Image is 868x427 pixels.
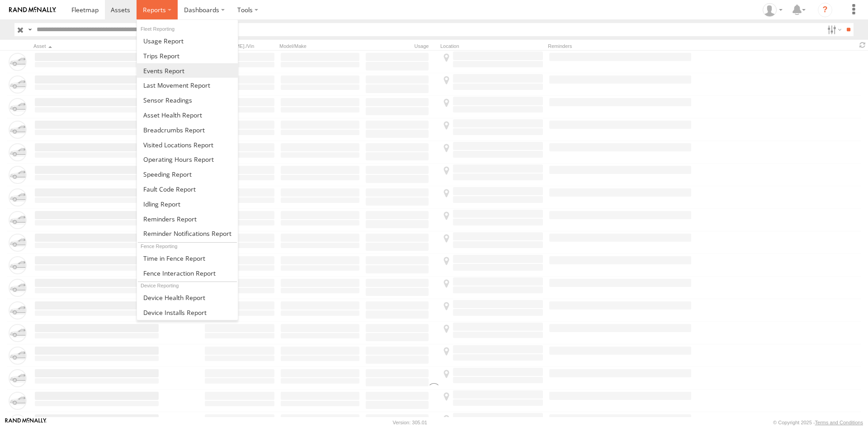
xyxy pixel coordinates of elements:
[137,48,238,63] a: Trips Report
[364,43,437,49] div: Usage
[137,290,238,305] a: Device Health Report
[440,43,544,49] div: Location
[26,23,33,36] label: Search Query
[5,418,47,427] a: Visit our Website
[824,23,843,36] label: Search Filter Options
[203,43,276,49] div: [PERSON_NAME]./Vin
[137,226,238,241] a: Service Reminder Notifications Report
[548,43,693,49] div: Reminders
[773,420,863,425] div: © Copyright 2025 -
[9,7,56,13] img: rand-logo.svg
[137,122,238,137] a: Breadcrumbs Report
[137,33,238,48] a: Usage Report
[137,63,238,78] a: Full Events Report
[393,420,427,425] div: Version: 305.01
[137,93,238,108] a: Sensor Readings
[137,266,238,281] a: Fence Interaction Report
[137,305,238,320] a: Device Installs Report
[759,3,786,17] div: Carlos Ortiz
[137,167,238,182] a: Fleet Speed Report
[137,78,238,93] a: Last Movement Report
[137,197,238,211] a: Idling Report
[815,420,863,425] a: Terms and Conditions
[279,43,361,49] div: Model/Make
[137,211,238,226] a: Reminders Report
[818,3,832,17] i: ?
[137,108,238,122] a: Asset Health Report
[137,152,238,167] a: Asset Operating Hours Report
[33,43,160,49] div: Click to Sort
[857,41,868,49] span: Refresh
[137,137,238,152] a: Visited Locations Report
[137,251,238,266] a: Time in Fences Report
[137,182,238,197] a: Fault Code Report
